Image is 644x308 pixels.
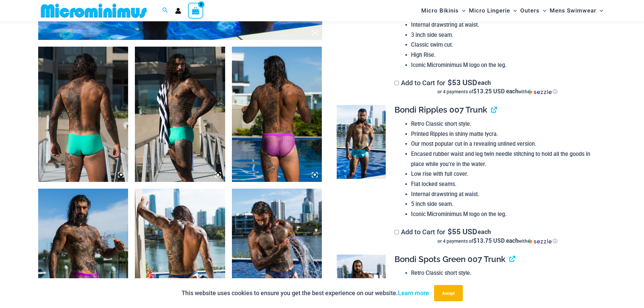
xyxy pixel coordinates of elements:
li: Iconic Microminimus M logo on the leg. [411,209,600,219]
span: Outers [520,2,540,19]
li: Retro Classic short style. [411,268,600,278]
img: Sezzle [527,89,552,95]
span: 53 USD [448,79,477,86]
p: This website uses cookies to ensure you get the best experience on our website. [182,288,429,298]
span: Menu Toggle [596,2,603,19]
a: Learn more [398,289,429,297]
span: Bondi Ripples 007 Trunk [395,105,487,115]
nav: Site Navigation [419,1,606,20]
div: or 4 payments of$13.75 USD eachwithSezzle Click to learn more about Sezzle [395,238,600,244]
img: Bondi Spots Green 007 Trunk [135,47,225,182]
li: High Rise. [411,50,600,60]
a: Micro LingerieMenu ToggleMenu Toggle [467,2,519,19]
span: Menu Toggle [540,2,546,19]
label: Add to Cart for [395,228,600,244]
label: Add to Cart for [395,79,600,95]
input: Add to Cart for$55 USD eachor 4 payments of$13.75 USD eachwithSezzle Click to learn more about Se... [395,230,399,234]
img: Bondi Spots Green 007 Trunk [38,47,128,182]
div: or 4 payments of$13.25 USD eachwithSezzle Click to learn more about Sezzle [395,88,600,95]
li: 3 inch side seam. [411,30,600,40]
img: Sezzle [527,238,552,244]
span: $13.25 USD each [473,87,518,95]
span: each [478,79,491,86]
li: Retro Classic short style. [411,119,600,129]
li: Our most popular cut in a revealing unlined version. [411,139,600,149]
li: 5 inch side seam. [411,199,600,209]
button: Accept [434,285,463,301]
span: $ [448,77,452,87]
li: Internal drawstring at waist. [411,189,600,199]
span: Menu Toggle [459,2,466,19]
li: Internal drawstring at waist. [411,20,600,30]
input: Add to Cart for$53 USD eachor 4 payments of$13.25 USD eachwithSezzle Click to learn more about Se... [395,81,399,85]
span: 55 USD [448,228,477,235]
a: Search icon link [162,6,168,15]
a: OutersMenu ToggleMenu Toggle [519,2,548,19]
span: Bondi Spots Green 007 Trunk [395,254,505,264]
span: $ [448,227,452,236]
span: Menu Toggle [510,2,517,19]
span: each [478,228,491,235]
a: Micro BikinisMenu ToggleMenu Toggle [420,2,467,19]
img: Show Stopper Violet 006 Brief Burleigh [232,47,322,182]
li: Encased rubber waist and leg twin needle stitching to hold all the goods in place while you’re in... [411,149,600,169]
img: Bondi Ripples 007 Trunk [337,105,386,179]
div: or 4 payments of with [395,88,600,95]
li: Flat locked seams. [411,179,600,189]
span: Mens Swimwear [550,2,596,19]
li: Classic swim cut. [411,40,600,50]
li: Low rise with full cover. [411,169,600,179]
a: View Shopping Cart, empty [188,3,204,18]
span: Micro Bikinis [421,2,459,19]
span: $13.75 USD each [473,237,518,244]
li: Printed Ripples in shiny matte lycra. [411,129,600,139]
a: Account icon link [175,8,181,14]
a: Mens SwimwearMenu ToggleMenu Toggle [548,2,605,19]
li: Iconic Microminimus M logo on the leg. [411,60,600,70]
span: Micro Lingerie [469,2,510,19]
div: or 4 payments of with [395,238,600,244]
img: MM SHOP LOGO FLAT [38,3,149,18]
